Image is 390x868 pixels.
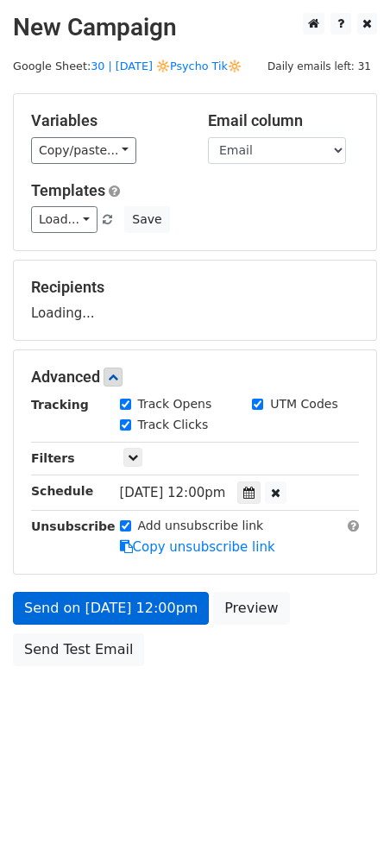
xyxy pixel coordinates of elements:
[261,57,377,76] span: Daily emails left: 31
[208,111,359,130] h5: Email column
[13,633,144,666] a: Send Test Email
[138,416,209,434] label: Track Clicks
[31,181,105,199] a: Templates
[261,60,377,72] a: Daily emails left: 31
[138,517,264,535] label: Add unsubscribe link
[31,206,97,233] a: Load...
[13,60,242,72] small: Google Sheet:
[31,278,359,297] h5: Recipients
[138,395,212,413] label: Track Opens
[31,278,359,323] div: Loading...
[91,60,242,72] a: 30 | [DATE] 🔆Psycho Tik🔆
[304,785,390,868] iframe: Chat Widget
[31,368,359,387] h5: Advanced
[31,451,75,465] strong: Filters
[31,398,89,412] strong: Tracking
[31,137,136,164] a: Copy/paste...
[31,111,182,130] h5: Variables
[213,592,289,625] a: Preview
[124,206,169,233] button: Save
[120,539,275,555] a: Copy unsubscribe link
[270,395,337,413] label: UTM Codes
[120,485,226,500] span: [DATE] 12:00pm
[31,484,93,498] strong: Schedule
[13,592,209,625] a: Send on [DATE] 12:00pm
[31,519,116,533] strong: Unsubscribe
[13,13,377,42] h2: New Campaign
